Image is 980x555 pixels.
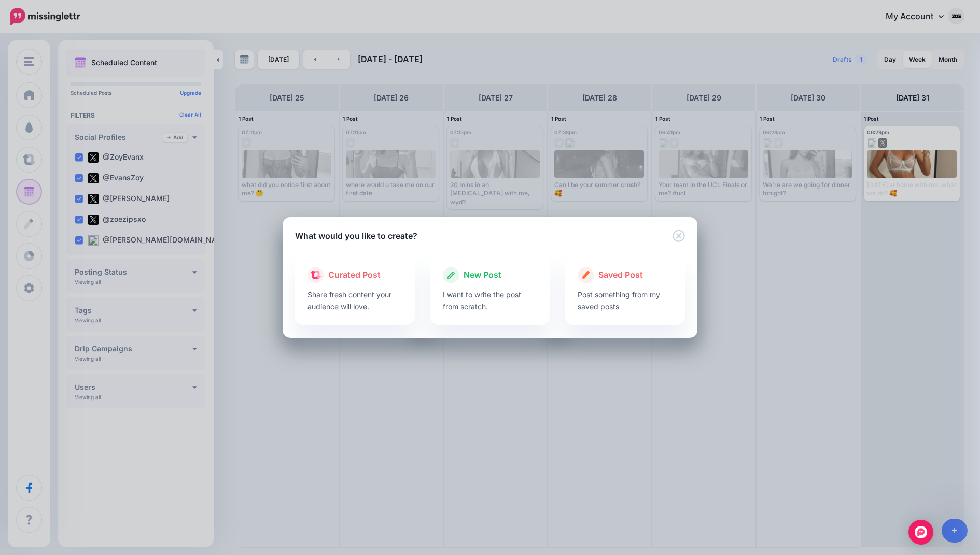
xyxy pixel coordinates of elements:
img: create.png [582,271,590,279]
span: New Post [464,268,501,282]
span: Saved Post [598,268,643,282]
h5: What would you like to create? [295,230,417,242]
p: Post something from my saved posts [578,289,673,312]
p: Share fresh content your audience will love. [307,289,402,312]
p: I want to write the post from scratch. [443,289,538,312]
button: Close [673,230,685,243]
span: Curated Post [328,268,381,282]
div: Open Intercom Messenger [908,520,933,545]
img: curate.png [311,271,321,279]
